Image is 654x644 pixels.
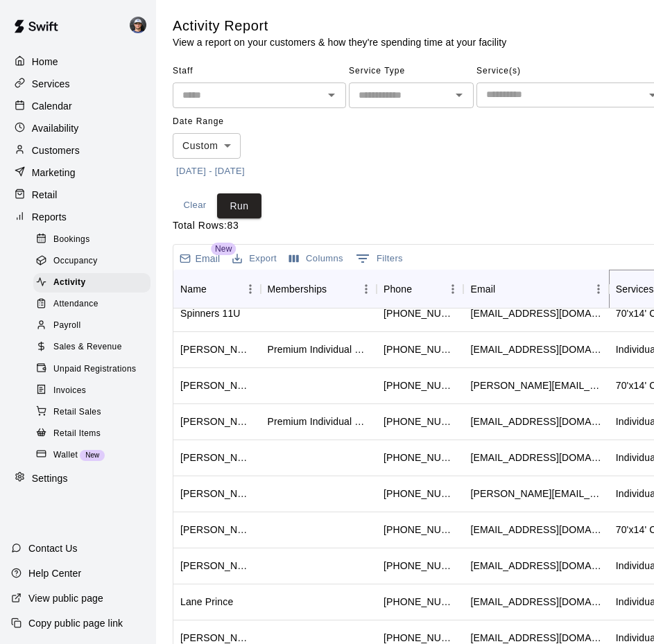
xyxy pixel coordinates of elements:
[33,337,156,358] a: Sales & Revenue
[180,306,241,320] div: Spinners 11U
[173,111,294,133] span: Date Range
[33,381,150,401] div: Invoices
[207,279,226,299] button: Sort
[261,270,377,308] div: Memberships
[196,252,221,266] p: Email
[11,96,145,116] a: Calendar
[33,294,156,315] a: Attendance
[588,279,609,299] button: Menu
[268,270,327,308] div: Memberships
[229,248,280,270] button: Export
[349,60,474,82] span: Service Type
[28,616,123,630] p: Copy public page link
[32,55,58,69] p: Home
[384,270,412,308] div: Phone
[11,51,145,72] a: Home
[384,487,457,501] div: +18649066299
[463,270,608,308] div: Email
[180,487,254,501] div: Ethan Cooker
[173,35,506,49] p: View a report on your customers & how they're spending time at your facility
[180,523,254,537] div: hayden mains
[53,297,98,311] span: Attendance
[32,99,72,113] p: Calendar
[80,451,105,459] span: New
[384,378,457,392] div: +18036064125
[53,449,78,462] span: Wallet
[211,243,236,255] span: New
[53,276,86,290] span: Activity
[33,380,156,401] a: Invoices
[412,279,431,299] button: Sort
[33,273,150,293] div: Activity
[217,193,261,219] button: Run
[356,279,377,299] button: Menu
[11,73,145,94] a: Services
[327,279,346,299] button: Sort
[322,85,341,105] button: Open
[33,315,156,337] a: Payroll
[32,77,70,91] p: Services
[32,188,58,202] p: Retail
[180,415,254,428] div: Wylder Cochrane
[470,595,601,609] div: bprince33@yahoo.com
[384,595,457,609] div: +18645941225
[33,338,150,357] div: Sales & Revenue
[53,406,101,419] span: Retail Sales
[268,342,370,356] div: Premium Individual Membership
[11,118,145,139] a: Availability
[173,161,248,182] button: [DATE] - [DATE]
[286,248,347,270] button: Select columns
[32,121,79,135] p: Availability
[11,468,145,489] div: Settings
[28,566,81,580] p: Help Center
[53,319,80,333] span: Payroll
[33,403,150,422] div: Retail Sales
[11,207,145,227] a: Reports
[11,162,145,183] a: Marketing
[470,451,601,464] div: mcoker4513@gmail.com
[173,133,241,159] div: Custom
[180,378,254,392] div: Lincoln Owens
[32,143,80,157] p: Customers
[173,270,261,308] div: Name
[180,270,207,308] div: Name
[53,233,90,247] span: Bookings
[130,17,146,33] img: Mason Edwards
[384,306,457,320] div: +18645250030
[180,451,254,464] div: Evan Coker
[176,249,223,268] button: Email
[470,523,601,537] div: hayden.a.penny@gmail.com
[616,270,654,308] div: Services
[33,229,156,250] a: Bookings
[53,363,136,376] span: Unpaid Registrations
[180,559,254,573] div: Landon Hale
[33,295,150,314] div: Attendance
[33,401,156,423] a: Retail Sales
[33,444,156,466] a: WalletNew
[268,415,370,428] div: Premium Individual Membership
[180,595,233,609] div: Lane Prince
[53,254,98,268] span: Occupancy
[470,378,601,392] div: owens.jennings@yahoo.com
[11,184,145,205] div: Retail
[33,252,150,271] div: Occupancy
[384,523,457,537] div: +18649019900
[377,270,464,308] div: Phone
[352,247,406,270] button: Show filters
[53,384,86,398] span: Invoices
[28,591,103,605] p: View public page
[33,446,150,465] div: WalletNew
[384,415,457,428] div: +18644308386
[33,360,150,379] div: Unpaid Registrations
[28,541,78,555] p: Contact Us
[32,166,76,180] p: Marketing
[470,559,601,573] div: ny_lynn09@yahoo.com
[53,427,101,441] span: Retail Items
[442,279,463,299] button: Menu
[33,424,150,444] div: Retail Items
[11,140,145,161] a: Customers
